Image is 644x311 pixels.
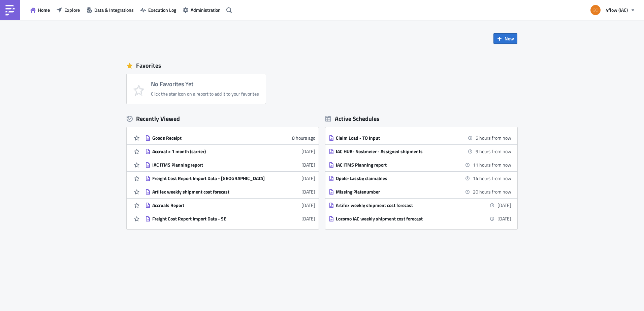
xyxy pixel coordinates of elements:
a: Accrual > 1 month (carrier)[DATE] [145,145,315,158]
a: Lozorno IAC weekly shipment cost forecast[DATE] [329,212,511,225]
time: 2025-09-23T08:27:52Z [301,202,315,209]
time: 2025-09-25T09:08:30Z [292,134,315,141]
time: 2025-09-29 03:00 [497,215,511,222]
time: 2025-09-23T09:57:37Z [301,161,315,168]
a: Freight Cost Report Import Data - SE[DATE] [145,212,315,225]
a: IAC HUB- Sostmeier - Assigned shipments9 hours from now [329,145,511,158]
a: Opole-Lassby claimables14 hours from now [329,172,511,185]
div: Recently Viewed [127,114,319,124]
div: Missing Platenumber [336,189,454,195]
a: Goods Receipt8 hours ago [145,131,315,144]
span: Data & Integrations [94,6,134,13]
span: Home [38,6,50,13]
span: Execution Log [148,6,176,13]
time: 2025-09-23T08:28:43Z [301,188,315,195]
time: 2025-09-26 09:00 [473,175,511,182]
a: IAC iTMS Planning report[DATE] [145,158,315,171]
time: 2025-09-26 00:00 [476,134,511,141]
button: Home [27,5,53,15]
div: IAC HUB- Sostmeier - Assigned shipments [336,148,454,154]
div: Click the star icon on a report to add it to your favorites [151,91,259,97]
a: Freight Cost Report Import Data - [GEOGRAPHIC_DATA][DATE] [145,172,315,185]
span: Administration [191,6,221,13]
div: Freight Cost Report Import Data - [GEOGRAPHIC_DATA] [152,175,270,181]
div: Claim Load - TO Input [336,135,454,141]
div: Lozorno IAC weekly shipment cost forecast [336,216,454,222]
div: Artifex weekly shipment cost forecast [152,189,270,195]
div: Freight Cost Report Import Data - SE [152,216,270,222]
img: PushMetrics [5,5,15,15]
button: Execution Log [137,5,180,15]
div: Favorites [127,61,517,71]
time: 2025-09-23T08:37:39Z [301,175,315,182]
div: IAC iTMS Planning report [336,162,454,168]
button: Explore [53,5,83,15]
div: Active Schedules [325,115,380,123]
a: IAC iTMS Planning report11 hours from now [329,158,511,171]
div: Accruals Report [152,202,270,208]
h4: No Favorites Yet [151,81,259,88]
a: Missing Platenumber20 hours from now [329,185,511,198]
div: Opole-Lassby claimables [336,175,454,181]
span: 4flow (IAC) [606,6,628,13]
time: 2025-09-29 03:00 [497,202,511,209]
div: Accrual > 1 month (carrier) [152,148,270,154]
img: Avatar [590,4,601,16]
div: IAC iTMS Planning report [152,162,270,168]
div: Goods Receipt [152,135,270,141]
a: Accruals Report[DATE] [145,199,315,212]
time: 2025-09-26 15:15 [473,188,511,195]
button: 4flow (IAC) [586,3,639,18]
button: New [493,33,517,44]
span: New [505,35,514,42]
span: Explore [64,6,80,13]
time: 2025-09-26 06:00 [473,161,511,168]
button: Data & Integrations [83,5,137,15]
button: Administration [180,5,224,15]
time: 2025-09-23T08:26:48Z [301,215,315,222]
a: Artifex weekly shipment cost forecast[DATE] [329,199,511,212]
a: Claim Load - TO Input5 hours from now [329,131,511,144]
a: Artifex weekly shipment cost forecast[DATE] [145,185,315,198]
div: Artifex weekly shipment cost forecast [336,202,454,208]
time: 2025-09-26 04:00 [476,148,511,155]
time: 2025-09-24T12:53:32Z [301,148,315,155]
